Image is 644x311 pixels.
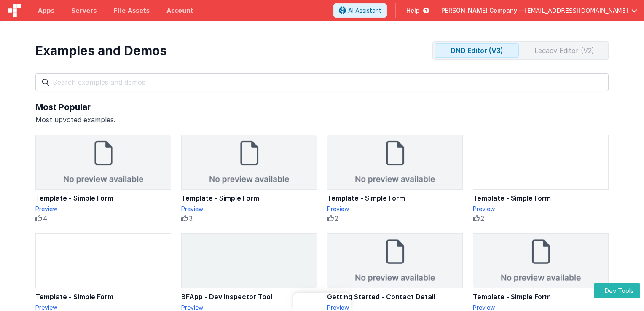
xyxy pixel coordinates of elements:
[480,213,484,223] span: 2
[35,73,609,91] input: Search examples and demos
[327,292,463,302] div: Getting Started - Contact Detail
[406,6,420,15] span: Help
[435,43,519,58] div: DND Editor (V3)
[35,292,171,302] div: Template - Simple Form
[35,101,609,113] div: Most Popular
[525,6,628,15] span: [EMAIL_ADDRESS][DOMAIN_NAME]
[71,6,97,15] span: Servers
[38,6,54,15] span: Apps
[333,3,387,18] button: AI Assistant
[327,205,463,213] div: Preview
[439,6,525,15] span: [PERSON_NAME] Company —
[439,6,637,15] button: [PERSON_NAME] Company — [EMAIL_ADDRESS][DOMAIN_NAME]
[43,213,47,223] span: 4
[348,6,381,15] span: AI Assistant
[181,193,317,203] div: Template - Simple Form
[35,193,171,203] div: Template - Simple Form
[335,213,338,223] span: 2
[181,205,317,213] div: Preview
[473,292,609,302] div: Template - Simple Form
[181,292,317,302] div: BFApp - Dev Inspector Tool
[35,205,171,213] div: Preview
[473,193,609,203] div: Template - Simple Form
[189,213,193,223] span: 3
[35,43,167,58] div: Examples and Demos
[35,115,609,125] div: Most upvoted examples.
[473,205,609,213] div: Preview
[327,193,463,203] div: Template - Simple Form
[293,293,351,311] iframe: Marker.io feedback button
[594,283,640,298] button: Dev Tools
[522,44,606,57] div: Legacy Editor (V2)
[114,6,150,15] span: File Assets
